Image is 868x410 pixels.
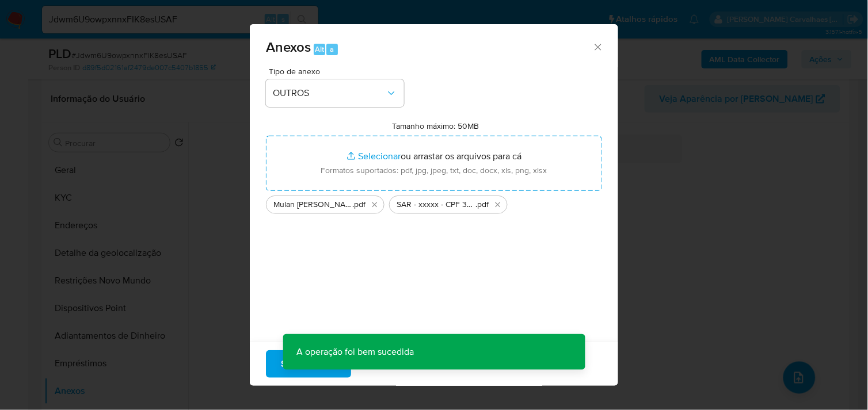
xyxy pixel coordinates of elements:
button: Excluir Mulan Ana Carolina Quartim de Moraes Silva 1811935215_2025_08_29_20_49_25 - Tabla dinámic... [368,198,382,212]
span: .pdf [352,199,366,210]
span: Tipo de anexo [269,67,407,75]
span: a [330,44,334,55]
ul: Arquivos selecionados [266,191,602,214]
span: Alt [315,44,324,55]
span: .pdf [475,199,489,210]
span: Mulan [PERSON_NAME] Carolina Quartim [PERSON_NAME] [PERSON_NAME] 1811935215_2025_08_29_20_49_25 -... [273,199,352,210]
label: Tamanho máximo: 50MB [393,121,479,131]
button: Fechar [592,41,603,52]
button: Subir arquivo [266,350,351,378]
span: Subir arquivo [281,351,336,377]
span: SAR - xxxxx - CPF 30557357810 - [PERSON_NAME] QUARTIM [PERSON_NAME] [PERSON_NAME] [397,199,475,210]
button: Excluir SAR - xxxxx - CPF 30557357810 - ANA CAROLINA QUARTIM DE MORAES SILVA.pdf [491,198,505,212]
span: Cancelar [371,351,408,377]
button: OUTROS [266,79,404,107]
span: OUTROS [273,87,386,99]
span: Anexos [266,37,311,57]
p: A operação foi bem sucedida [283,334,428,370]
